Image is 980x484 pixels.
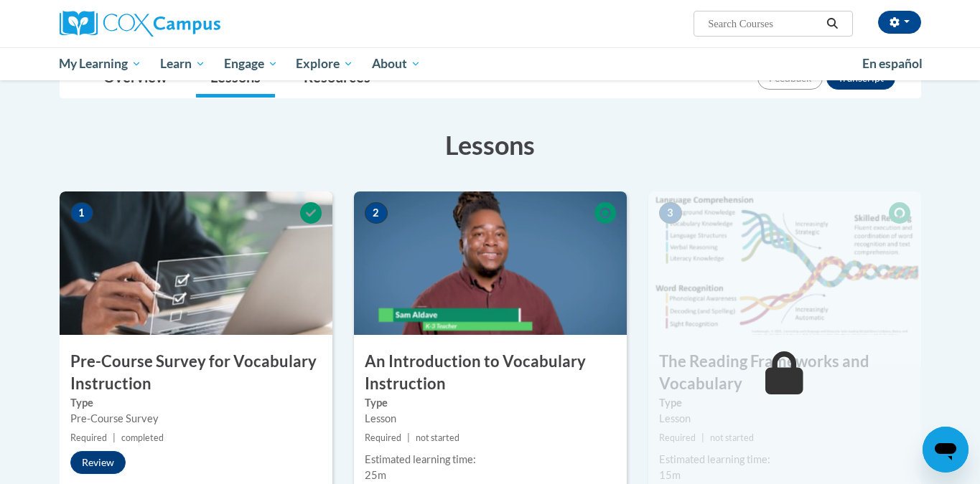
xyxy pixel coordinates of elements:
[60,127,921,163] h3: Lessons
[706,15,821,32] input: Search Courses
[821,15,843,32] button: Search
[365,469,386,481] span: 25m
[365,395,616,411] label: Type
[354,351,627,395] h3: An Introduction to Vocabulary Instruction
[659,202,682,224] span: 3
[296,55,353,72] span: Explore
[365,202,388,224] span: 2
[659,411,910,427] div: Lesson
[50,47,151,80] a: My Learning
[416,432,459,443] span: not started
[215,47,287,80] a: Engage
[853,49,932,79] a: En español
[862,56,923,71] span: En español
[60,11,332,37] a: Cox Campus
[659,432,696,443] span: Required
[407,432,410,443] span: |
[224,55,278,72] span: Engage
[59,55,141,72] span: My Learning
[923,427,969,473] iframe: Button to launch messaging window
[70,432,107,443] span: Required
[113,432,116,443] span: |
[659,452,910,468] div: Estimated learning time:
[372,55,421,72] span: About
[70,451,126,474] button: Review
[659,395,910,411] label: Type
[878,11,921,34] button: Account Settings
[701,432,704,443] span: |
[70,395,322,411] label: Type
[659,469,681,481] span: 15m
[160,55,205,72] span: Learn
[363,47,430,80] a: About
[151,47,215,80] a: Learn
[60,11,220,37] img: Cox Campus
[710,432,754,443] span: not started
[70,411,322,427] div: Pre-Course Survey
[354,191,627,335] img: Course Image
[365,432,401,443] span: Required
[38,47,943,80] div: Main menu
[648,351,921,395] h3: The Reading Frameworks and Vocabulary
[365,411,616,427] div: Lesson
[60,191,332,335] img: Course Image
[121,432,164,443] span: completed
[70,202,93,224] span: 1
[60,351,332,395] h3: Pre-Course Survey for Vocabulary Instruction
[286,47,363,80] a: Explore
[365,452,616,468] div: Estimated learning time:
[648,191,921,335] img: Course Image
